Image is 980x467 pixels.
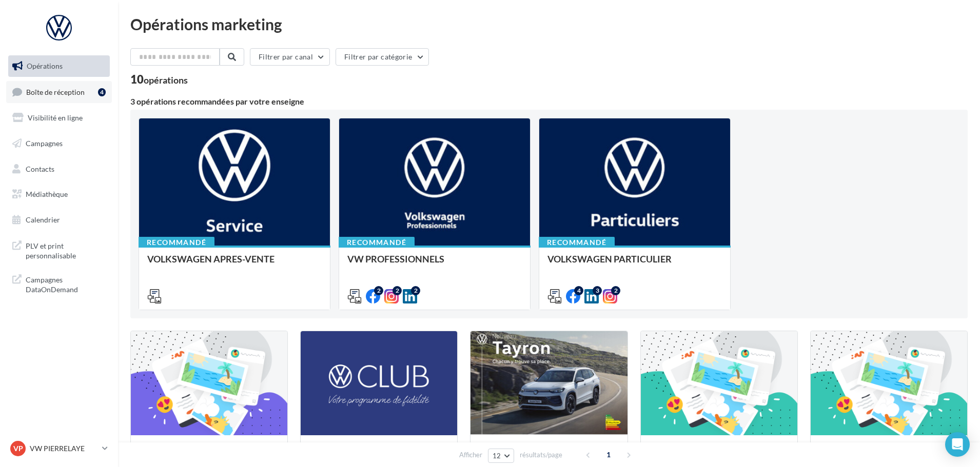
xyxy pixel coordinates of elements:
[336,48,429,66] button: Filtrer par catégorie
[6,107,112,129] a: Visibilité en ligne
[130,16,968,32] div: Opérations marketing
[6,269,112,299] a: Campagnes DataOnDemand
[27,62,63,70] span: Opérations
[488,449,514,463] button: 12
[347,254,522,274] div: VW PROFESSIONNELS
[147,254,322,274] div: VOLKSWAGEN APRES-VENTE
[139,237,214,248] div: Recommandé
[98,88,106,96] div: 4
[411,286,420,295] div: 2
[339,237,415,248] div: Recommandé
[26,215,60,224] span: Calendrier
[26,239,106,261] span: PLV et print personnalisable
[13,443,23,454] span: VP
[6,235,112,265] a: PLV et print personnalisable
[459,450,482,460] span: Afficher
[6,209,112,231] a: Calendrier
[6,158,112,180] a: Contacts
[6,184,112,205] a: Médiathèque
[493,452,501,460] span: 12
[520,450,562,460] span: résultats/page
[30,443,98,454] p: VW PIERRELAYE
[600,446,617,463] span: 1
[547,254,722,274] div: VOLKSWAGEN PARTICULIER
[130,97,968,106] div: 3 opérations recommandées par votre enseigne
[144,75,188,85] div: opérations
[593,286,602,295] div: 3
[574,286,583,295] div: 4
[250,48,330,66] button: Filtrer par canal
[130,74,188,85] div: 10
[28,113,83,122] span: Visibilité en ligne
[539,237,615,248] div: Recommandé
[374,286,383,295] div: 2
[945,432,970,457] div: Open Intercom Messenger
[26,273,106,295] span: Campagnes DataOnDemand
[6,133,112,154] a: Campagnes
[6,55,112,77] a: Opérations
[393,286,402,295] div: 2
[6,81,112,103] a: Boîte de réception4
[611,286,620,295] div: 2
[26,87,85,96] span: Boîte de réception
[26,139,63,148] span: Campagnes
[8,439,110,458] a: VP VW PIERRELAYE
[26,164,54,173] span: Contacts
[26,190,68,198] span: Médiathèque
